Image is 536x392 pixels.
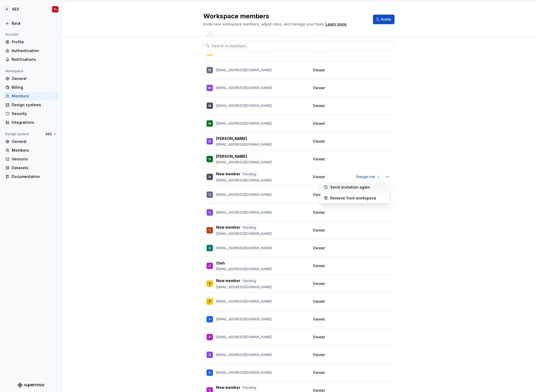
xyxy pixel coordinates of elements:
div: Account [3,31,20,38]
div: P [209,334,211,340]
div: Billing [12,85,56,90]
div: P [209,281,211,286]
span: Viewer [313,263,325,269]
div: Profile [12,39,56,45]
p: [EMAIL_ADDRESS][DOMAIN_NAME] [216,335,272,339]
p: [EMAIL_ADDRESS][DOMAIN_NAME] [216,232,272,236]
div: Versions [12,156,56,162]
p: [EMAIL_ADDRESS][DOMAIN_NAME] [216,370,272,375]
span: Viewer [313,139,325,144]
a: Notifications [3,55,58,64]
span: Viewer [313,85,325,91]
span: Viewer [313,228,325,233]
p: [EMAIL_ADDRESS][DOMAIN_NAME] [216,178,272,182]
p: [EMAIL_ADDRESS][DOMAIN_NAME] [216,353,272,357]
div: Pending [242,278,257,284]
a: Design systems [3,101,58,109]
a: Members [3,92,58,100]
p: [EMAIL_ADDRESS][DOMAIN_NAME] [216,142,272,147]
p: [PERSON_NAME] [216,154,247,159]
div: Members [12,93,56,99]
div: Remove from workspace [330,195,376,201]
span: Viewer [313,334,325,340]
p: [EMAIL_ADDRESS][DOMAIN_NAME] [216,246,272,250]
span: Viewer [313,299,325,304]
h2: Workspace members [203,12,367,20]
a: Members [3,146,58,155]
span: Viewer [313,352,325,357]
div: O [209,210,211,215]
div: Back [12,21,56,26]
div: N [209,174,211,180]
div: O [209,263,211,269]
span: . [325,22,347,26]
div: K [4,6,10,12]
div: Pending [242,171,257,177]
span: Viewer [313,121,325,126]
a: Profile [3,38,58,46]
p: New member [216,225,241,231]
div: Documentation [12,174,56,179]
div: Suggestions [321,182,389,203]
input: Search in members... [210,41,395,50]
a: Integrations [3,118,58,127]
a: Datasets [3,164,58,172]
p: Oleh [216,261,225,266]
p: [EMAIL_ADDRESS][DOMAIN_NAME] [216,86,272,90]
p: [EMAIL_ADDRESS][DOMAIN_NAME] [216,317,272,321]
p: [EMAIL_ADDRESS][DOMAIN_NAME] [216,121,272,126]
p: New member [216,385,241,391]
p: [EMAIL_ADDRESS][DOMAIN_NAME] [216,267,272,271]
span: Invite new workspace members, adjust roles, and manage your team. [203,22,325,26]
div: Workspace [3,68,25,74]
p: [EMAIL_ADDRESS][DOMAIN_NAME] [216,104,272,108]
div: Authentication [12,48,56,53]
a: General [3,137,58,146]
div: Members [12,148,56,153]
span: Viewer [313,103,325,108]
div: General [12,76,56,81]
div: M [208,67,211,73]
span: Change role [356,175,375,179]
span: KES [46,132,52,136]
div: Security [12,111,56,116]
a: Back [3,19,58,28]
span: Invite [381,17,391,22]
p: New member [216,171,241,177]
a: Billing [3,83,58,92]
p: [EMAIL_ADDRESS][DOMAIN_NAME] [216,160,272,164]
div: Notifications [12,57,56,62]
span: Viewer [313,317,325,322]
a: General [3,74,58,83]
div: O [209,192,211,197]
div: N [209,156,211,162]
div: N [209,139,211,144]
div: M [208,121,211,126]
button: Change role [353,173,382,181]
span: Viewer [313,174,325,180]
a: Documentation [3,172,58,181]
div: P [209,299,211,304]
a: Learn more [325,22,346,27]
div: M [208,85,211,91]
div: P [209,317,211,322]
div: O [209,245,211,251]
div: KES [12,7,19,12]
div: General [12,139,56,144]
span: Viewer [313,67,325,73]
div: M [208,103,211,108]
span: Viewer [313,156,325,162]
div: O [209,228,211,233]
span: Viewer [313,245,325,251]
svg: Supernova Logo [18,382,44,388]
div: R [209,370,211,375]
a: Versions [3,155,58,163]
div: Pending [242,225,257,231]
div: Design systems [12,102,56,108]
div: Datasets [12,165,56,171]
a: Authentication [3,46,58,55]
p: New member [216,278,241,284]
div: R [209,352,211,357]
